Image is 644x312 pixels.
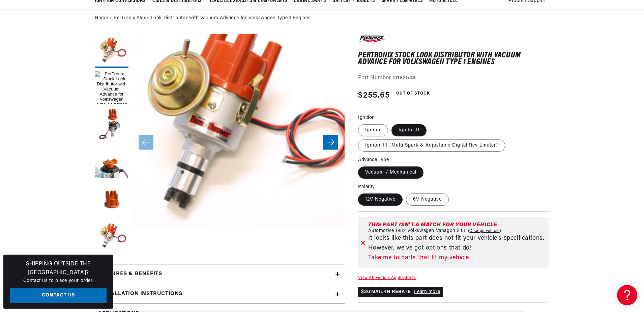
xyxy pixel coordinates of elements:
p: Contact us to place your order. [10,277,107,285]
button: Load image 5 in gallery view [95,220,128,254]
label: Ignitor II [391,124,427,136]
a: Contact Us [10,288,107,304]
label: 12V Negative [358,193,403,206]
h1: PerTronix Stock Look Distributor with Vacuum Advance for Volkswagen Type 1 Engines [358,52,549,66]
a: PerTronix Stock Look Distributor with Vacuum Advance for Volkswagen Type 1 Engines [114,15,311,22]
button: Load image 1 in gallery view [95,71,128,105]
button: Slide right [323,135,338,150]
p: It looks like this part does not fit your vehicle's specifications. However, we've got options th... [368,234,547,253]
span: Automotive 1982 Volkswagen Vanagon 2.0L [368,228,466,234]
button: Load image 2 in gallery view [95,108,128,142]
a: Learn more [414,289,440,294]
a: Change vehicle [468,228,501,234]
summary: Installation instructions [95,284,345,304]
legend: Advance Type [358,156,389,163]
label: 6V Negative [406,193,449,206]
legend: Polarity [358,183,375,190]
h2: Installation instructions [98,290,182,298]
span: $255.65 [358,89,390,102]
a: Take me to parts that fit my vehicle [368,253,547,263]
button: Load image 3 in gallery view [95,146,128,179]
strong: D182504 [393,75,416,81]
button: Slide left [139,135,153,150]
a: Home [95,15,108,22]
a: View All Vehicle Applications [358,276,416,280]
media-gallery: Gallery Viewer [95,34,345,251]
legend: Ignition [358,114,375,121]
span: Out of Stock [392,89,434,98]
div: This part isn't a match for your vehicle [368,222,547,228]
nav: breadcrumbs [95,15,549,22]
button: Load image 6 in gallery view [95,34,128,68]
summary: Features & Benefits [95,264,345,284]
h3: Shipping Outside the [GEOGRAPHIC_DATA]? [10,260,107,277]
div: Part Number: [358,74,549,83]
label: Ignitor [358,124,388,136]
label: Ignitor III (Multi Spark & Adjustable Digital Rev Limiter) [358,139,505,152]
p: $30 MAIL-IN REBATE [358,287,443,297]
h2: Features & Benefits [98,270,162,279]
label: Vacuum / Mechanical [358,166,423,179]
button: Load image 4 in gallery view [95,183,128,216]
